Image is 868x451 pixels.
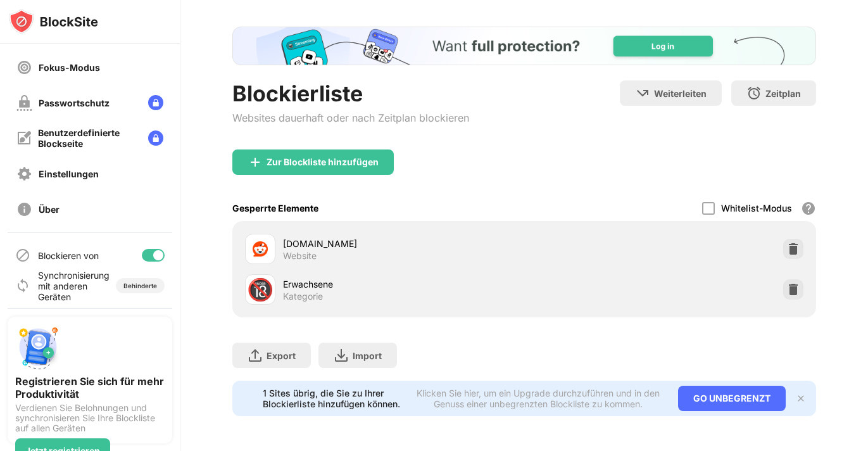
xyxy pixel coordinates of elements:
div: Zur Blockliste hinzufügen [267,157,379,167]
img: lock-menu.svg [148,130,163,146]
div: Verdienen Sie Belohnungen und synchronisieren Sie Ihre Blockliste auf allen Geräten [15,403,165,433]
div: Kategorie [283,291,323,302]
div: Whitelist-Modus [721,203,792,213]
div: Website [283,250,317,262]
img: sync-icon.svg [15,278,30,293]
div: Einstellungen [39,168,99,179]
img: customize-block-page-off.svg [16,130,32,146]
div: GO UNBEGRENZT [678,386,786,411]
img: settings-off.svg [16,166,32,182]
div: Blockieren von [38,250,99,261]
img: logo-blocksite.svg [9,9,98,34]
div: Benutzerdefinierte Blockseite [38,127,138,149]
div: Websites dauerhaft oder nach Zeitplan blockieren [232,111,469,124]
div: Import [353,350,382,361]
img: blocking-icon.svg [15,248,30,263]
iframe: Banner [232,27,816,65]
div: [DOMAIN_NAME] [283,237,524,250]
div: 🔞 [247,277,274,303]
div: Export [267,350,296,361]
img: x-button.svg [796,393,806,403]
div: Weiterleiten [654,88,707,99]
div: 1 Sites übrig, die Sie zu Ihrer Blockierliste hinzufügen können. [263,388,406,409]
img: favicons [253,241,268,257]
div: Klicken Sie hier, um ein Upgrade durchzuführen und in den Genuss einer unbegrenzten Blockliste zu... [413,388,663,409]
img: focus-off.svg [16,60,32,75]
div: Über [39,204,60,215]
img: about-off.svg [16,201,32,217]
div: Passwortschutz [39,98,110,108]
div: Gesperrte Elemente [232,203,318,213]
div: Fokus-Modus [39,62,100,73]
img: push-signup.svg [15,324,61,370]
div: Synchronisierung mit anderen Geräten [38,270,103,302]
div: Blockierliste [232,80,469,106]
img: password-protection-off.svg [16,95,32,111]
div: Zeitplan [765,88,801,99]
div: Behinderte [123,282,157,289]
img: lock-menu.svg [148,95,163,110]
div: Erwachsene [283,277,524,291]
div: Registrieren Sie sich für mehr Produktivität [15,375,165,400]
